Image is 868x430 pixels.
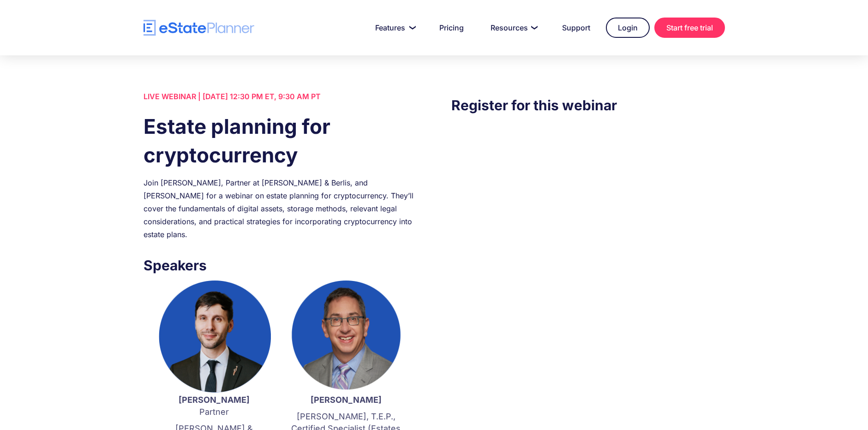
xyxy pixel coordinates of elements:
[451,134,724,291] iframe: Form 0
[451,95,724,116] h3: Register for this webinar
[428,18,475,37] a: Pricing
[144,112,417,169] h1: Estate planning for cryptocurrency
[157,394,271,418] p: Partner
[479,18,546,37] a: Resources
[179,395,250,405] strong: [PERSON_NAME]
[606,18,650,38] a: Login
[654,18,725,38] a: Start free trial
[144,90,417,103] div: LIVE WEBINAR | [DATE] 12:30 PM ET, 9:30 AM PT
[311,395,382,405] strong: [PERSON_NAME]
[144,255,417,276] h3: Speakers
[551,18,601,37] a: Support
[364,18,424,37] a: Features
[144,176,417,241] div: Join [PERSON_NAME], Partner at [PERSON_NAME] & Berlis, and [PERSON_NAME] for a webinar on estate ...
[144,20,254,36] a: home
